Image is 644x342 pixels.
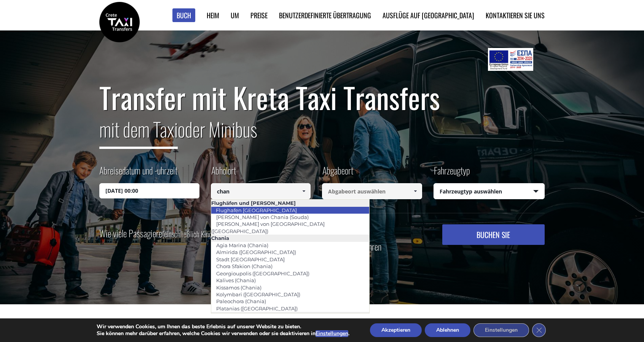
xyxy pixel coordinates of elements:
a: Preise [250,10,268,20]
a: Kontaktieren Sie uns [486,10,545,20]
font: Wie viele Passagiere [99,226,162,240]
font: Einstellungen [316,330,348,337]
font: BUCHEN SIE [477,229,510,240]
font: Flughafen [GEOGRAPHIC_DATA] [216,207,297,213]
font: Paleochora (Chania) [216,298,266,304]
font: mit dem Taxi [99,115,178,143]
input: Abgabeort auswählen [322,183,422,199]
a: Um [231,10,239,20]
font: [PERSON_NAME] von [GEOGRAPHIC_DATA] ([GEOGRAPHIC_DATA]) [211,221,325,234]
font: Abreisedatum und -uhrzeit [99,163,177,177]
button: BUCHEN SIE [442,224,545,245]
button: Einstellungen [473,323,529,337]
a: Alle Artikel anzeigen [409,183,421,199]
img: Kreta Taxi Transfers | Sichere Taxi-Transfers zum Flughafen Heraklion, Chania, Rethymnon und Hafe... [99,2,140,42]
font: Fahrzeugtyp [434,163,470,177]
font: Zurückkehren [341,240,381,253]
font: Georgioupolis ([GEOGRAPHIC_DATA]) [216,270,309,276]
font: . [348,330,349,337]
font: Akzeptieren [381,326,410,334]
font: Kissamos (Chania) [216,284,261,291]
font: (einschließlich Kinder) [162,228,219,240]
font: Sie können mehr darüber erfahren, welche Cookies wir verwenden oder sie deaktivieren in [97,330,316,337]
font: Wir verwenden Cookies, um Ihnen das beste Erlebnis auf unserer Website zu bieten. [97,323,301,330]
a: Benutzerdefinierte Übertragung [279,10,371,20]
a: Kreta Taxi Transfers | Sichere Taxi-Transfers zum Flughafen Heraklion, Chania, Rethymnon und Hafe... [99,17,140,25]
font: Kolymbari ([GEOGRAPHIC_DATA]) [216,291,300,297]
button: Akzeptieren [370,323,422,337]
font: [PERSON_NAME] von Chania (Souda) [216,214,309,220]
a: Alle Artikel anzeigen [298,183,310,199]
font: Stadt [GEOGRAPHIC_DATA] [216,256,285,262]
font: Abholort [211,163,236,177]
font: oder Minibus [178,115,257,143]
a: Heim [207,10,219,20]
font: Hotels in [GEOGRAPHIC_DATA] [211,312,293,318]
font: Transfer mit Kreta Taxi Transfers [99,76,440,118]
font: Almirida ([GEOGRAPHIC_DATA]) [216,249,296,255]
font: Abgabeort [322,163,353,177]
button: Ablehnen [425,323,470,337]
button: GDPR Cookie Banner schließen [532,323,546,337]
font: Ablehnen [436,326,459,334]
font: Platanias ([GEOGRAPHIC_DATA]) [216,305,298,312]
font: Chania [211,235,229,241]
font: Einstellungen [485,326,518,334]
a: Buch [172,8,195,22]
font: Flughäfen und [PERSON_NAME] [211,200,296,206]
button: Einstellungen [316,330,348,337]
font: Kalives (Chania) [216,277,256,283]
font: Agia Marina (Chania) [216,242,268,248]
input: Abholort auswählen [211,183,311,199]
img: e-bannersEUERDF180X90.jpg [488,48,533,71]
font: Buch [177,10,191,20]
font: Chora Sfakion (Chania) [216,263,273,269]
a: Ausflüge auf [GEOGRAPHIC_DATA] [383,10,474,20]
